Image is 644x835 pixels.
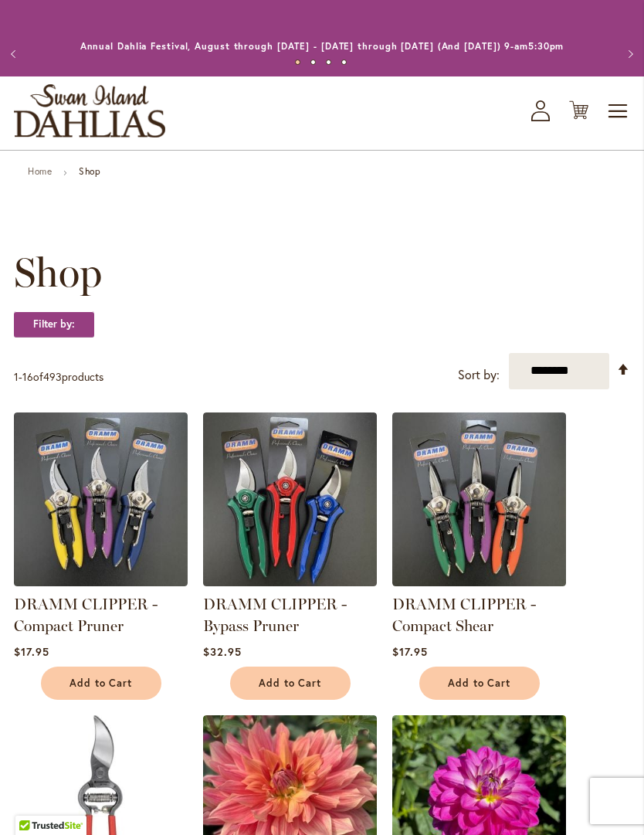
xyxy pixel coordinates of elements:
strong: Filter by: [14,311,94,338]
span: Add to Cart [448,677,511,690]
span: 16 [22,369,33,384]
img: DRAMM CLIPPER - Compact Shear [392,412,566,586]
button: 3 of 4 [326,59,331,65]
span: 493 [43,369,62,384]
button: 4 of 4 [341,59,347,65]
a: DRAMM CLIPPER - Bypass Pruner [203,575,377,589]
a: Annual Dahlia Festival, August through [DATE] - [DATE] through [DATE] (And [DATE]) 9-am5:30pm [80,40,564,52]
a: DRAMM CLIPPER - Compact Pruner [14,595,158,635]
p: - of products [14,365,103,389]
button: Add to Cart [419,667,540,700]
button: Add to Cart [230,667,351,700]
span: $17.95 [392,644,428,659]
strong: Shop [79,165,100,177]
span: Add to Cart [69,677,133,690]
a: DRAMM CLIPPER - Bypass Pruner [203,595,347,635]
a: store logo [14,84,165,137]
img: DRAMM CLIPPER - Compact Pruner [14,412,188,586]
span: 1 [14,369,19,384]
img: DRAMM CLIPPER - Bypass Pruner [203,412,377,586]
button: 1 of 4 [295,59,300,65]
label: Sort by: [458,361,500,389]
a: DRAMM CLIPPER - Compact Shear [392,595,536,635]
span: $17.95 [14,644,49,659]
span: $32.95 [203,644,242,659]
iframe: Launch Accessibility Center [12,780,55,823]
button: Add to Cart [41,667,161,700]
span: Shop [14,249,102,296]
button: 2 of 4 [310,59,316,65]
a: Home [28,165,52,177]
button: Next [613,39,644,70]
a: DRAMM CLIPPER - Compact Pruner [14,575,188,589]
span: Add to Cart [259,677,322,690]
a: DRAMM CLIPPER - Compact Shear [392,575,566,589]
